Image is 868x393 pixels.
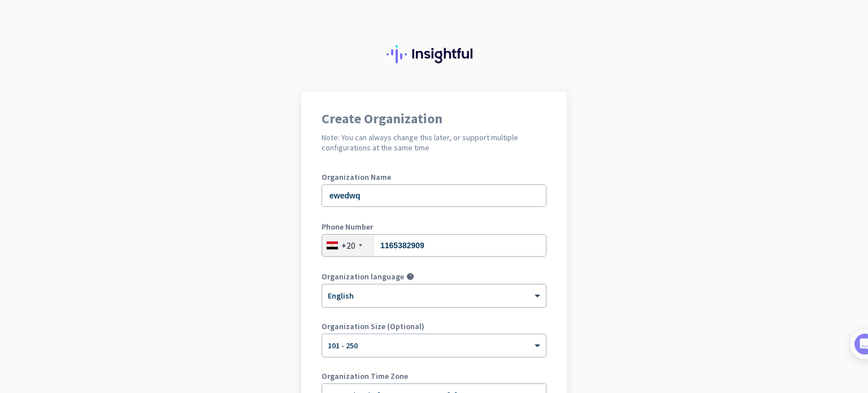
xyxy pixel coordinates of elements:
label: Organization Name [322,173,546,181]
h2: Note: You can always change this later, or support multiple configurations at the same time [322,132,546,153]
label: Organization Time Zone [322,372,546,380]
input: 2 34567890 [322,234,546,257]
input: What is the name of your organization? [322,184,546,207]
h1: Create Organization [322,112,546,126]
div: +20 [341,240,355,251]
label: Organization Size (Optional) [322,322,546,330]
img: Insightful [387,45,481,63]
i: help [406,273,414,280]
label: Organization language [322,273,404,280]
label: Phone Number [322,223,546,231]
